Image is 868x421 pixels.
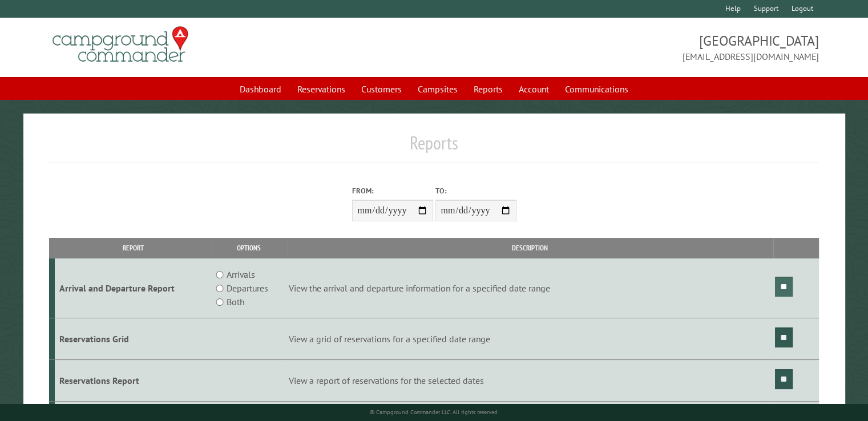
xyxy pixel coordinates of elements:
[290,78,352,100] a: Reservations
[227,281,268,295] label: Departures
[512,78,556,100] a: Account
[227,268,255,281] label: Arrivals
[55,258,211,318] td: Arrival and Departure Report
[55,318,211,360] td: Reservations Grid
[287,258,773,318] td: View the arrival and departure information for a specified date range
[558,78,635,100] a: Communications
[211,238,287,258] th: Options
[435,185,516,196] label: To:
[370,408,499,416] small: © Campground Commander LLC. All rights reserved.
[434,31,819,63] span: [GEOGRAPHIC_DATA] [EMAIL_ADDRESS][DOMAIN_NAME]
[352,185,433,196] label: From:
[411,78,465,100] a: Campsites
[287,238,773,258] th: Description
[354,78,409,100] a: Customers
[287,359,773,401] td: View a report of reservations for the selected dates
[55,359,211,401] td: Reservations Report
[55,238,211,258] th: Report
[233,78,288,100] a: Dashboard
[227,295,244,309] label: Both
[49,22,192,67] img: Campground Commander
[287,318,773,360] td: View a grid of reservations for a specified date range
[467,78,510,100] a: Reports
[49,132,819,163] h1: Reports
